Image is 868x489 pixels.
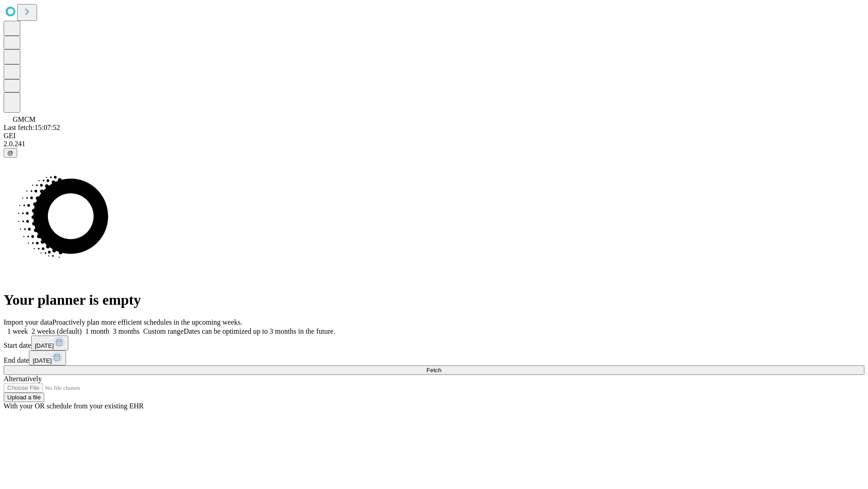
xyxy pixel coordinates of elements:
[426,367,441,374] span: Fetch
[35,342,54,349] span: [DATE]
[4,393,44,402] button: Upload a file
[4,132,864,140] div: GEI
[52,318,242,326] span: Proactively plan more efficient schedules in the upcoming weeks.
[7,327,28,335] span: 1 week
[4,365,864,375] button: Fetch
[33,357,52,364] span: [DATE]
[13,115,36,123] span: GMCM
[29,350,66,365] button: [DATE]
[4,318,52,326] span: Import your data
[184,327,335,335] span: Dates can be optimized up to 3 months in the future.
[4,402,144,410] span: With your OR schedule from your existing EHR
[4,140,864,148] div: 2.0.241
[4,292,864,308] h1: Your planner is empty
[143,327,184,335] span: Custom range
[32,327,82,335] span: 2 weeks (default)
[4,124,60,131] span: Last fetch: 15:07:52
[85,327,109,335] span: 1 month
[4,350,864,365] div: End date
[7,149,14,156] span: @
[113,327,140,335] span: 3 months
[31,336,68,350] button: [DATE]
[4,336,864,350] div: Start date
[4,375,42,383] span: Alternatively
[4,148,17,158] button: @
